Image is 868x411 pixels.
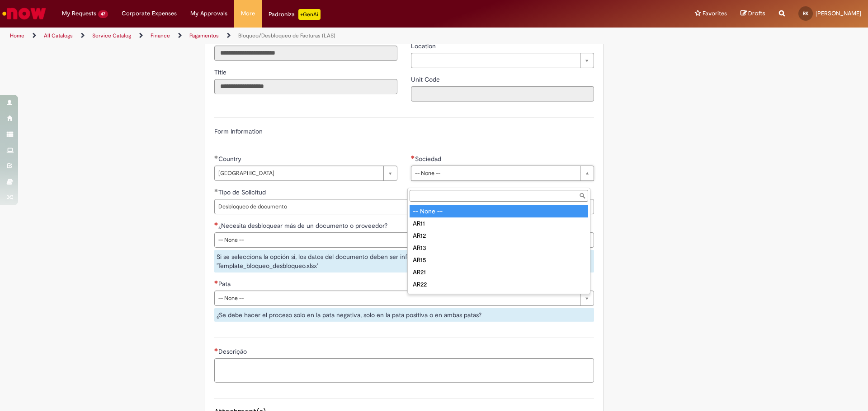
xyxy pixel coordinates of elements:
[408,203,590,294] ul: Sociedad
[410,254,588,266] div: AR15
[410,266,588,278] div: AR21
[410,242,588,254] div: AR13
[410,217,588,230] div: AR11
[410,205,588,217] div: -- None --
[410,278,588,291] div: AR22
[410,230,588,242] div: AR12
[410,291,588,303] div: ZX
